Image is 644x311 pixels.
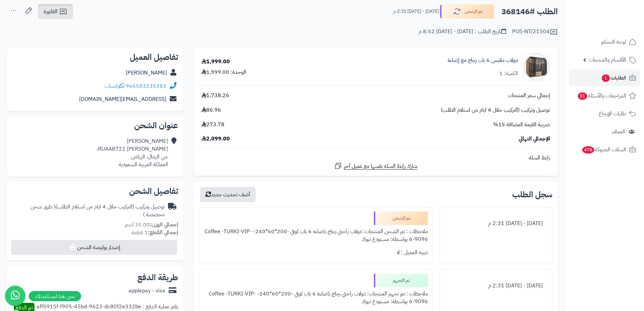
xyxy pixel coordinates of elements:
[196,154,555,162] div: رابط السلة
[150,221,178,229] strong: إجمالي الوزن:
[44,7,57,16] span: الفاتورة
[201,135,230,143] span: 2,099.00
[374,274,428,287] div: تم التجهيز
[12,187,178,195] h2: تفاصيل الشحن
[12,203,165,219] div: توصيل وتركيب (التركيب خلال 4 ايام من استلام الطلب)
[501,5,558,19] h2: الطلب #368146
[393,8,439,15] small: [DATE] - [DATE] 2:31 م
[204,246,428,259] div: تنبيه العميل : لا
[104,82,124,90] a: واتساب
[601,73,626,83] span: الطلبات
[599,109,626,118] span: طلبات الإرجاع
[589,55,626,65] span: الأقسام والمنتجات
[204,225,428,246] div: ملاحظات : تم الشحن المنتجات: دولاب راحتي زجاج باضاءة 6 باب كوفي -200*60*240- Coffee -TURKI-VIP-6-...
[601,37,626,47] span: لوحة التحكم
[569,34,640,50] a: لوحة التحكم
[512,28,558,36] div: POS-NT/21504
[448,57,518,64] a: دولاب ملابس 6 باب زجاج مع إضاءة
[201,121,224,129] span: 273.78
[569,70,640,86] a: الطلبات1
[508,92,550,99] span: إجمالي سعر المنتجات
[125,221,178,229] small: 35.00 كجم
[578,92,587,100] span: 51
[441,106,550,114] span: توصيل وتركيب (التركيب خلال 4 ايام من استلام الطلب)
[493,121,550,129] span: ضريبة القيمة المضافة 15%
[512,191,552,199] h3: سجل الطلب
[30,203,165,219] span: ( طرق شحن مخصصة )
[569,124,640,140] a: العملاء
[577,91,626,101] span: المراجعات والأسئلة
[440,4,494,19] button: تم الشحن
[523,53,550,81] img: 1742132665-110103010023.1-90x90.jpg
[374,212,428,225] div: تم الشحن
[126,69,167,77] a: [PERSON_NAME]
[444,279,548,292] div: [DATE] - [DATE] 2:31 م
[128,287,165,295] div: applepay - visa
[126,82,166,90] a: 966503235383
[200,187,256,202] button: أضف تحديث جديد
[201,68,246,76] div: الوحدة: 1,999.00
[582,146,594,154] span: 478
[132,228,178,237] small: 1 قطعة
[444,217,548,230] div: [DATE] - [DATE] 2:31 م
[97,137,168,168] div: [PERSON_NAME] RUAA8722 [PERSON_NAME]، حي الرمال، الرياض المملكة العربية السعودية
[581,145,626,154] span: السلات المتروكة
[204,287,428,308] div: ملاحظات : تم تجهيز المنتجات: دولاب راحتي زجاج باضاءة 6 باب كوفي -200*60*240- Coffee -TURKI-VIP-6-...
[569,106,640,122] a: طلبات الإرجاع
[499,70,518,77] div: الكمية: 1
[334,162,418,170] a: شارك رابط السلة نفسها مع عميل آخر
[201,92,229,99] span: 1,738.26
[519,135,550,143] span: الإجمالي النهائي
[38,4,73,19] a: الفاتورة
[612,127,625,136] span: العملاء
[79,95,166,103] a: [EMAIL_ADDRESS][DOMAIN_NAME]
[569,88,640,104] a: المراجعات والأسئلة51
[598,17,638,31] img: logo-2.png
[148,228,178,237] strong: إجمالي القطع:
[137,273,178,282] h2: طريقة الدفع
[602,74,610,82] span: 1
[344,162,418,170] span: شارك رابط السلة نفسها مع عميل آخر
[419,28,506,36] div: تاريخ الطلب : [DATE] - [DATE] 8:52 م
[569,141,640,158] a: السلات المتروكة478
[201,58,230,66] div: 1,999.00
[12,121,178,130] h2: عنوان الشحن
[201,106,221,114] span: 86.96
[11,240,177,255] button: إصدار بوليصة الشحن
[12,53,178,61] h2: تفاصيل العميل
